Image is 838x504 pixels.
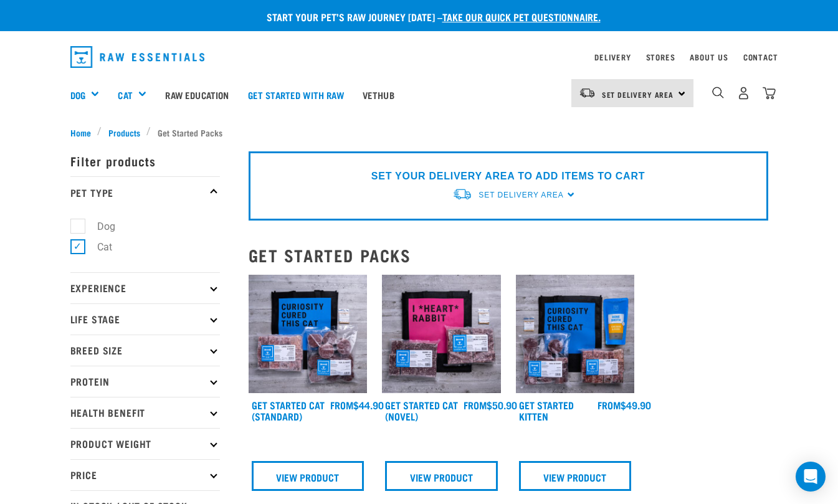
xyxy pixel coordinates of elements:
[70,428,220,459] p: Product Weight
[516,275,635,394] img: NSP Kitten Update
[70,272,220,303] p: Experience
[479,191,563,199] span: Set Delivery Area
[690,55,728,59] a: About Us
[385,402,458,419] a: Get Started Cat (Novel)
[452,188,472,201] img: van-moving.png
[77,239,117,255] label: Cat
[70,145,220,176] p: Filter products
[646,55,675,59] a: Stores
[385,461,498,491] a: View Product
[330,399,384,411] div: $44.90
[442,14,601,19] a: take our quick pet questionnaire.
[602,92,674,97] span: Set Delivery Area
[598,399,651,411] div: $49.90
[519,402,574,419] a: Get Started Kitten
[70,335,220,366] p: Breed Size
[737,87,750,100] img: user.png
[70,303,220,335] p: Life Stage
[239,70,353,120] a: Get started with Raw
[70,126,98,139] a: Home
[712,87,724,98] img: home-icon-1@2x.png
[519,461,632,491] a: View Product
[594,55,631,59] a: Delivery
[353,70,404,120] a: Vethub
[382,275,501,394] img: Assortment Of Raw Essential Products For Cats Including, Pink And Black Tote Bag With "I *Heart* ...
[70,126,91,139] span: Home
[743,55,778,59] a: Contact
[763,87,776,100] img: home-icon@2x.png
[70,366,220,397] p: Protein
[70,126,768,139] nav: breadcrumbs
[579,87,596,98] img: van-moving.png
[249,245,768,265] h2: Get Started Packs
[252,461,364,491] a: View Product
[464,402,487,407] span: FROM
[371,169,645,184] p: SET YOUR DELIVERY AREA TO ADD ITEMS TO CART
[252,402,325,419] a: Get Started Cat (Standard)
[464,399,517,411] div: $50.90
[330,402,353,407] span: FROM
[796,462,826,492] div: Open Intercom Messenger
[118,88,132,102] a: Cat
[102,126,146,139] a: Products
[70,88,85,102] a: Dog
[70,459,220,490] p: Price
[249,275,368,394] img: Assortment Of Raw Essential Products For Cats Including, Blue And Black Tote Bag With "Curiosity ...
[156,70,238,120] a: Raw Education
[70,176,220,207] p: Pet Type
[108,126,140,139] span: Products
[77,219,120,234] label: Dog
[70,397,220,428] p: Health Benefit
[60,41,778,73] nav: dropdown navigation
[70,46,205,68] img: Raw Essentials Logo
[598,402,621,407] span: FROM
